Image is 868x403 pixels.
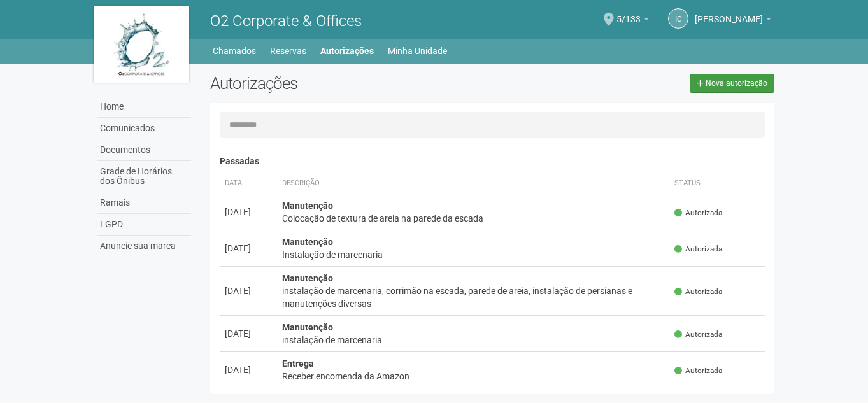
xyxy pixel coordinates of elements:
a: Reservas [270,42,306,60]
a: Autorizações [320,42,374,60]
strong: Manutenção [282,322,333,332]
a: Chamados [213,42,256,60]
div: [DATE] [225,285,272,297]
span: 5/133 [616,2,641,24]
div: Colocação de textura de areia na parede da escada [282,212,665,225]
span: O2 Corporate & Offices [210,12,362,30]
a: [PERSON_NAME] [695,16,771,26]
span: Nova autorização [706,79,767,88]
span: Isabel Cristina de Macedo Gonçalves Domingues [695,2,763,24]
div: Instalação de marcenaria [282,248,665,261]
img: logo.jpg [94,6,189,83]
h4: Passadas [220,157,765,166]
th: Status [669,173,765,194]
a: 5/133 [616,16,649,26]
a: Grade de Horários dos Ônibus [97,161,191,192]
a: Comunicados [97,118,191,139]
a: IC [668,8,688,29]
span: Autorizada [674,365,722,376]
span: Autorizada [674,244,722,255]
a: Home [97,96,191,118]
div: [DATE] [225,364,272,376]
span: Autorizada [674,329,722,340]
div: instalação de marcenaria, corrimão na escada, parede de areia, instalação de persianas e manutenç... [282,285,665,310]
a: Documentos [97,139,191,161]
strong: Manutenção [282,273,333,283]
div: [DATE] [225,206,272,218]
a: Ramais [97,192,191,214]
div: Receber encomenda da Amazon [282,370,665,383]
a: Anuncie sua marca [97,236,191,257]
a: Nova autorização [690,74,774,93]
div: [DATE] [225,242,272,255]
a: Minha Unidade [388,42,447,60]
span: Autorizada [674,208,722,218]
div: instalação de marcenaria [282,334,665,346]
th: Descrição [277,173,670,194]
span: Autorizada [674,286,722,297]
strong: Entrega [282,358,314,369]
div: [DATE] [225,327,272,340]
th: Data [220,173,277,194]
strong: Manutenção [282,237,333,247]
strong: Manutenção [282,201,333,211]
a: LGPD [97,214,191,236]
h2: Autorizações [210,74,483,93]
